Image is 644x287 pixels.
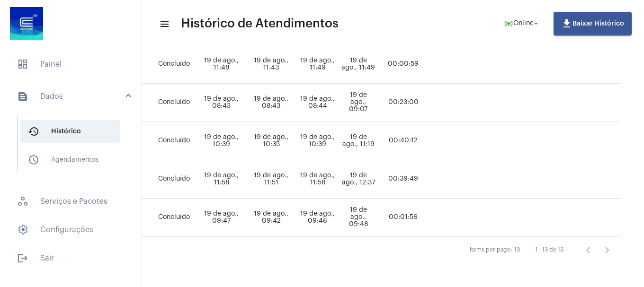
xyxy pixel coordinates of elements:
td: 19 de ago., 08:44 [296,84,339,122]
td: 00:00:59 [377,45,429,84]
div: 13 [514,247,520,253]
span: Sair [9,247,132,270]
td: 19 de ago., 11:51 [246,160,296,199]
td: Concluído [151,45,197,84]
td: Concluído [151,160,197,199]
span: Configurações [9,218,132,241]
span: sidenav icon [17,196,28,207]
span: sidenav icon [17,224,28,235]
button: Online [498,14,546,33]
div: sidenav iconDados [6,112,142,184]
td: 19 de ago., 11:19 [339,122,377,160]
mat-icon: sidenav icon [17,252,28,264]
mat-icon: sidenav icon [17,91,28,102]
td: 00:39:49 [377,160,429,199]
div: 1 - 13 de 13 [535,247,563,253]
td: Concluído [151,199,197,237]
td: 19 de ago., 09:46 [296,199,339,237]
td: 19 de ago., 11:58 [197,160,246,199]
td: 19 de ago., 09:48 [339,199,377,237]
button: Baixar Histórico [554,12,632,35]
span: Histórico [20,120,120,143]
td: 19 de ago., 10:39 [197,122,246,160]
span: Serviços e Pacotes [9,190,132,213]
span: Baixar Histórico [561,20,624,27]
td: 19 de ago., 10:39 [296,122,339,160]
td: 19 de ago., 11:58 [296,160,339,199]
span: Painel [9,53,132,76]
div: Items per page: [470,247,512,253]
td: 19 de ago., 12:37 [339,160,377,199]
td: 19 de ago., 09:47 [197,199,246,237]
td: 19 de ago., 11:49 [339,45,377,84]
mat-icon: sidenav icon [28,154,39,165]
td: 19 de ago., 11:43 [246,45,296,84]
mat-icon: sidenav icon [159,18,169,30]
td: 19 de ago., 09:42 [246,199,296,237]
mat-icon: arrow_drop_down [532,19,540,28]
mat-icon: sidenav icon [28,126,39,137]
td: 00:40:12 [377,122,429,160]
button: Página anterior [579,241,598,260]
mat-panel-title: Dados [17,91,126,102]
td: 19 de ago., 11:49 [296,45,339,84]
td: 19 de ago., 11:48 [197,45,246,84]
td: 00:01:56 [377,199,429,237]
mat-icon: online_prediction [504,19,513,28]
span: sidenav icon [17,59,28,70]
button: Próxima página [598,241,617,260]
td: 19 de ago., 10:35 [246,122,296,160]
img: d4669ae0-8c07-2337-4f67-34b0df7f5ae4.jpeg [8,5,45,43]
span: Online [513,20,534,27]
span: Agendamentos [20,148,120,171]
td: 00:23:00 [377,84,429,122]
td: Concluído [151,122,197,160]
span: Histórico de Atendimentos [181,16,339,31]
mat-expansion-panel-header: sidenav iconDados [6,81,142,112]
mat-icon: file_download [561,18,572,29]
td: Concluído [151,84,197,122]
td: 19 de ago., 09:07 [339,84,377,122]
td: 19 de ago., 08:43 [246,84,296,122]
td: 19 de ago., 08:43 [197,84,246,122]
